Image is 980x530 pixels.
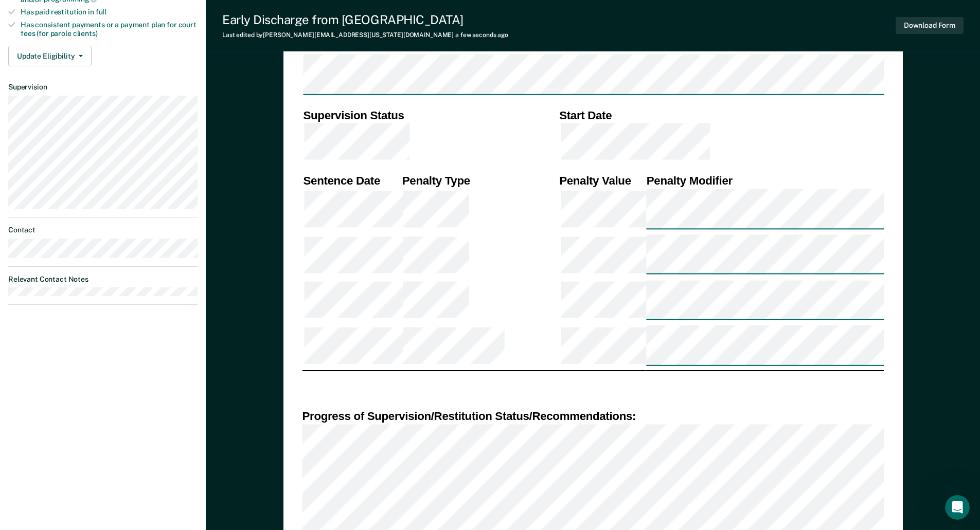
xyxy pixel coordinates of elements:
[896,17,964,34] button: Download Form
[945,495,970,520] iframe: Intercom live chat
[8,83,198,92] dt: Supervision
[21,8,198,16] div: Has paid restitution in
[8,275,198,284] dt: Relevant Contact Notes
[302,173,401,188] th: Sentence Date
[558,108,884,123] th: Start Date
[96,8,106,16] span: full
[302,108,558,123] th: Supervision Status
[401,173,558,188] th: Penalty Type
[558,173,646,188] th: Penalty Value
[8,226,198,234] dt: Contact
[645,173,884,188] th: Penalty Modifier
[222,12,508,27] div: Early Discharge from [GEOGRAPHIC_DATA]
[21,21,198,38] div: Has consistent payments or a payment plan for court fees (for parole
[302,409,884,424] div: Progress of Supervision/Restitution Status/Recommendations:
[455,31,508,39] span: a few seconds ago
[8,46,92,66] button: Update Eligibility
[222,31,508,39] div: Last edited by [PERSON_NAME][EMAIL_ADDRESS][US_STATE][DOMAIN_NAME]
[73,29,98,38] span: clients)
